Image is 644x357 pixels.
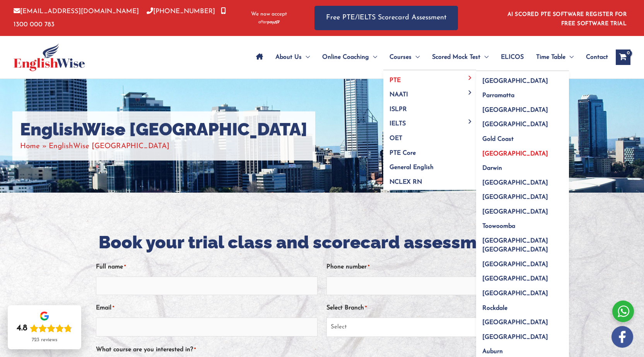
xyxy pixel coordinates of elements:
span: NCLEX RN [389,179,422,185]
a: Darwin [476,159,569,173]
a: [PHONE_NUMBER] [147,8,215,15]
span: Time Table [536,44,565,71]
span: Menu Toggle [466,90,475,94]
a: Online CoachingMenu Toggle [316,44,383,71]
a: Toowoomba [476,217,569,231]
a: [GEOGRAPHIC_DATA] [476,269,569,284]
span: IELTS [389,121,406,127]
span: PTE Core [389,150,416,156]
a: [GEOGRAPHIC_DATA] [476,144,569,159]
a: View Shopping Cart, empty [616,50,630,65]
span: [GEOGRAPHIC_DATA] [482,194,548,200]
span: [GEOGRAPHIC_DATA] [482,151,548,157]
span: [GEOGRAPHIC_DATA] [482,78,548,84]
a: Time TableMenu Toggle [530,44,580,71]
h1: EnglishWise [GEOGRAPHIC_DATA] [20,119,307,140]
span: [GEOGRAPHIC_DATA] [482,319,548,326]
a: [GEOGRAPHIC_DATA] [476,313,569,328]
span: [GEOGRAPHIC_DATA] [482,261,548,268]
a: Free PTE/IELTS Scorecard Assessment [314,6,458,30]
span: [GEOGRAPHIC_DATA] [482,121,548,128]
span: [GEOGRAPHIC_DATA] [482,180,548,186]
span: [GEOGRAPHIC_DATA] [482,209,548,215]
nav: Breadcrumbs [20,140,307,153]
span: [GEOGRAPHIC_DATA] [482,290,548,297]
a: [GEOGRAPHIC_DATA] [GEOGRAPHIC_DATA] [476,231,569,255]
a: [GEOGRAPHIC_DATA] [476,327,569,342]
a: ELICOS [495,44,530,71]
a: General English [383,158,476,173]
img: Afterpay-Logo [258,20,280,24]
a: [GEOGRAPHIC_DATA] [476,71,569,86]
span: Menu Toggle [480,44,489,71]
span: [GEOGRAPHIC_DATA] [GEOGRAPHIC_DATA] [482,238,548,253]
a: AI SCORED PTE SOFTWARE REGISTER FOR FREE SOFTWARE TRIAL [507,12,627,27]
span: Scored Mock Test [432,44,480,71]
a: NAATIMenu Toggle [383,85,476,100]
a: [GEOGRAPHIC_DATA] [476,115,569,130]
a: OET [383,129,476,143]
span: ELICOS [501,44,524,71]
span: Auburn [482,348,503,355]
a: ISLPR [383,99,476,114]
a: [GEOGRAPHIC_DATA] [476,202,569,217]
a: NCLEX RN [383,172,476,190]
span: Rockdale [482,305,507,311]
span: We now accept [251,10,287,18]
img: cropped-ew-logo [14,43,85,71]
a: About UsMenu Toggle [269,44,316,71]
label: Phone number [326,261,369,273]
aside: Header Widget 1 [503,5,630,31]
span: About Us [275,44,302,71]
span: [GEOGRAPHIC_DATA] [482,107,548,113]
span: NAATI [389,92,408,98]
h2: Book your trial class and scorecard assessment now [96,231,548,254]
a: Parramatta [476,86,569,101]
a: [GEOGRAPHIC_DATA] [476,284,569,299]
label: What course are you interested in? [96,343,196,356]
span: Menu Toggle [466,76,475,80]
span: Toowoomba [482,223,515,229]
span: Parramatta [482,92,514,99]
span: Menu Toggle [412,44,420,71]
span: [GEOGRAPHIC_DATA] [482,276,548,282]
span: Online Coaching [322,44,369,71]
span: [GEOGRAPHIC_DATA] [482,334,548,340]
span: Menu Toggle [369,44,377,71]
a: 1300 000 783 [14,8,226,27]
span: Menu Toggle [302,44,310,71]
a: Contact [580,44,608,71]
span: EnglishWise [GEOGRAPHIC_DATA] [49,143,169,150]
div: 4.8 [17,323,27,334]
span: Menu Toggle [466,119,475,123]
label: Full name [96,261,126,273]
a: [GEOGRAPHIC_DATA] [476,173,569,188]
span: PTE [389,77,401,84]
a: CoursesMenu Toggle [383,44,426,71]
a: Home [20,143,40,150]
a: [GEOGRAPHIC_DATA] [476,100,569,115]
span: General English [389,164,434,171]
a: Rockdale [476,298,569,313]
span: Gold Coast [482,136,514,142]
a: PTE Core [383,143,476,158]
a: IELTSMenu Toggle [383,114,476,129]
span: Contact [586,44,608,71]
a: PTEMenu Toggle [383,70,476,85]
nav: Site Navigation: Main Menu [250,44,608,71]
a: [GEOGRAPHIC_DATA] [476,255,569,269]
a: Scored Mock TestMenu Toggle [426,44,495,71]
a: Auburn [476,342,569,357]
span: Courses [389,44,412,71]
label: Email [96,302,114,314]
img: white-facebook.png [612,326,633,348]
div: Rating: 4.8 out of 5 [17,323,72,334]
span: Darwin [482,165,502,171]
label: Select Branch [326,302,367,314]
div: 723 reviews [32,337,57,343]
span: OET [389,135,402,142]
span: ISLPR [389,106,407,113]
a: [EMAIL_ADDRESS][DOMAIN_NAME] [14,8,139,15]
a: [GEOGRAPHIC_DATA] [476,188,569,202]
